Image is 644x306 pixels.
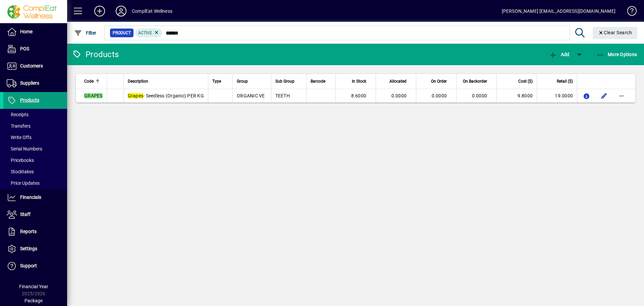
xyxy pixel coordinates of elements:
div: In Stock [340,78,372,85]
button: More options [616,90,627,101]
button: Edit [599,90,609,101]
span: Type [212,78,221,85]
div: Code [84,78,103,85]
span: - Seedless (Organic) PER KG [128,93,204,98]
span: Reports [20,229,37,234]
div: Barcode [311,78,331,85]
span: Retail ($) [557,78,573,85]
a: Customers [3,58,67,75]
a: Staff [3,206,67,223]
div: Allocated [380,78,413,85]
span: Package [24,298,43,303]
div: Products [72,49,119,60]
em: Grapes [128,93,144,98]
div: ComplEat Wellness [132,6,172,16]
span: POS [20,46,29,51]
a: Pricebooks [3,155,67,166]
span: Pricebooks [7,158,34,163]
button: Clear [593,27,638,39]
span: Suppliers [20,80,39,86]
a: Transfers [3,120,67,132]
button: More Options [595,48,639,60]
button: Add [547,48,571,60]
span: Filter [74,30,97,36]
a: Stocktakes [3,166,67,177]
span: Stocktakes [7,169,34,174]
td: 9.8000 [496,89,537,102]
span: More Options [596,52,637,57]
a: POS [3,41,67,57]
span: On Backorder [463,78,487,85]
span: TEETH [275,93,290,98]
span: Price Updates [7,180,40,186]
a: Knowledge Base [622,1,636,23]
span: On Order [431,78,447,85]
a: Suppliers [3,75,67,92]
span: In Stock [352,78,366,85]
span: Active [138,31,152,35]
span: Product [113,30,131,36]
button: Add [89,5,110,17]
span: Sub Group [275,78,294,85]
span: Receipts [7,112,29,117]
button: Filter [72,27,98,39]
a: Reports [3,223,67,240]
td: 19.0000 [537,89,577,102]
a: Receipts [3,109,67,120]
span: Code [84,78,94,85]
a: Serial Numbers [3,143,67,155]
div: Type [212,78,228,85]
span: Clear Search [598,30,632,35]
span: Allocated [389,78,407,85]
span: Financials [20,194,41,200]
div: On Backorder [461,78,493,85]
span: Support [20,263,37,268]
span: 0.0000 [472,93,487,98]
a: Price Updates [3,177,67,189]
em: GRAPES [84,93,103,98]
div: Description [128,78,204,85]
span: ORGANIC VE [237,93,265,98]
span: Staff [20,212,31,217]
div: On Order [420,78,453,85]
span: Transfers [7,123,31,129]
span: Serial Numbers [7,146,42,151]
span: 0.0000 [432,93,447,98]
span: Settings [20,246,37,251]
a: Settings [3,241,67,257]
span: 8.6000 [351,93,367,98]
a: Write Offs [3,132,67,143]
span: Description [128,78,148,85]
span: Products [20,97,39,103]
button: Profile [110,5,132,17]
span: Group [237,78,248,85]
a: Financials [3,189,67,206]
a: Support [3,258,67,274]
span: Financial Year [19,284,48,289]
span: Add [549,52,569,57]
span: Write Offs [7,135,32,140]
a: Home [3,24,67,40]
span: Home [20,29,33,34]
span: 0.0000 [391,93,407,98]
span: Customers [20,63,43,69]
div: Group [237,78,267,85]
div: Sub Group [275,78,302,85]
mat-chip: Activation Status: Active [136,29,162,37]
div: [PERSON_NAME] [EMAIL_ADDRESS][DOMAIN_NAME] [502,6,615,16]
span: Barcode [311,78,325,85]
span: Cost ($) [518,78,533,85]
